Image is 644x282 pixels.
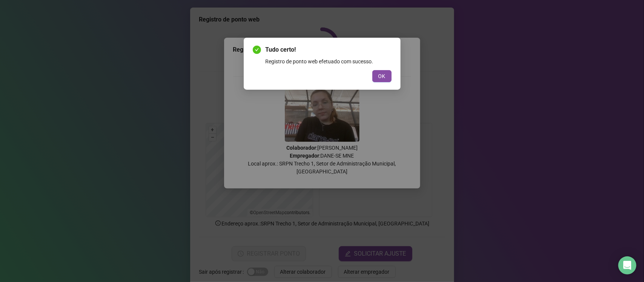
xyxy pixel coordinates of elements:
[266,45,392,54] span: Tudo certo!
[266,57,392,66] div: Registro de ponto web efetuado com sucesso.
[618,256,636,274] div: Open Intercom Messenger
[372,70,392,82] button: OK
[253,46,261,54] span: check-circle
[378,72,386,80] span: OK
